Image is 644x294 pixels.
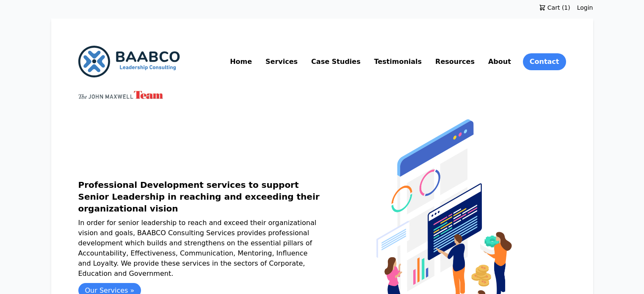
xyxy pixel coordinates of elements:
p: In order for senior leadership to reach and exceed their organizational vision and goals, BAABCO ... [78,218,322,279]
a: Login [577,3,593,12]
a: About [486,55,513,69]
a: Cart (1) [532,3,577,12]
a: Contact [523,53,566,70]
a: Home [228,55,254,69]
a: Resources [434,55,476,69]
img: John Maxwell [78,91,163,99]
a: Case Studies [310,55,362,69]
a: Services [264,55,299,69]
h1: Professional Development services to support Senior Leadership in reaching and exceeding their or... [78,179,322,214]
img: BAABCO Consulting Services [78,46,180,77]
a: Testimonials [372,55,423,69]
span: Cart (1) [546,3,570,12]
